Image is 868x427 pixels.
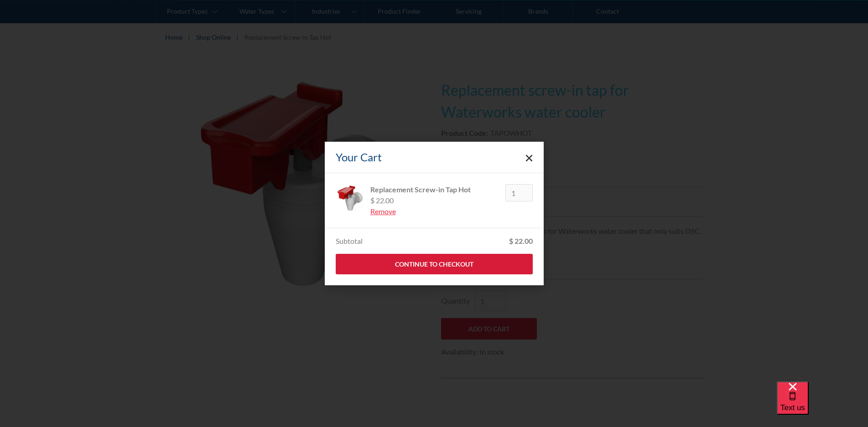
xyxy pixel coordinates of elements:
div: Your Cart [336,149,382,165]
div: Replacement Screw-in Tap Hot [370,184,498,195]
div: $ 22.00 [509,236,533,247]
a: Remove item from cart [370,206,498,217]
a: Close cart [525,154,533,161]
div: $ 22.00 [370,195,498,206]
a: Continue to Checkout [336,254,533,274]
div: Remove [370,206,498,217]
div: Subtotal [336,236,363,247]
iframe: podium webchat widget bubble [777,381,868,427]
